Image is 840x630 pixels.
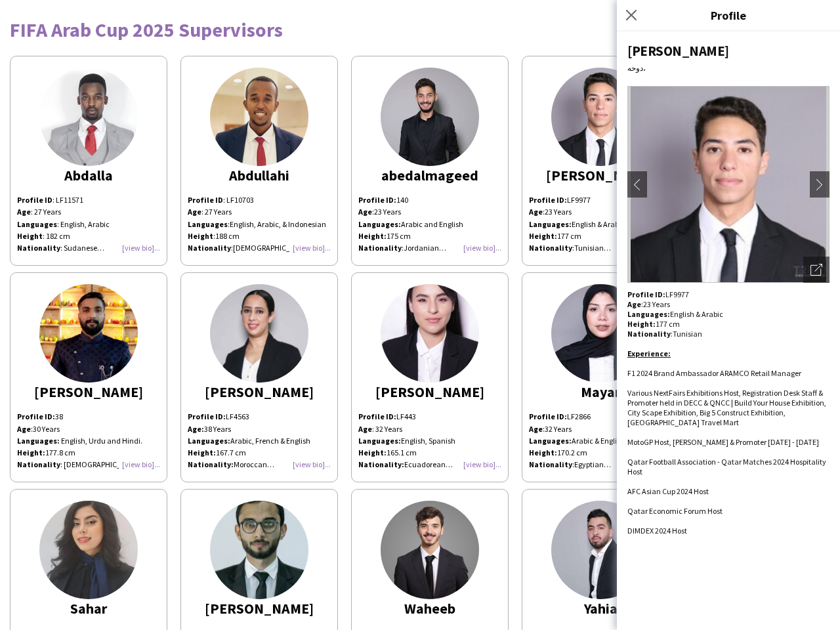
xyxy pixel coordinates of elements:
[529,459,572,469] b: Nationality
[188,386,331,398] div: [PERSON_NAME]
[529,411,672,423] p: LF2866
[17,602,160,614] div: Sahar
[188,219,230,229] span: :
[381,501,479,599] img: thumb-657eed9fb6885.jpeg
[188,219,228,229] b: Languages
[358,231,387,241] strong: Height:
[17,436,60,446] b: Languages:
[39,284,138,383] img: thumb-1634558898616d63b2688be.jpeg
[627,437,819,447] span: MotoGP Host, [PERSON_NAME] & Promoter [DATE] - [DATE]
[188,602,331,614] div: [PERSON_NAME]
[627,86,829,283] img: Crew avatar or photo
[188,206,331,218] p: : 27 Years
[643,299,670,309] span: 23 Years
[358,436,401,446] strong: Languages:
[358,423,501,471] p: : 32 Years English, Spanish 165.1 cm Ecuadorean
[188,243,233,253] span: :
[627,299,643,309] span: :
[17,459,62,469] span: :
[529,231,557,241] strong: Height:
[358,411,501,423] p: LF443
[188,411,226,421] strong: Profile ID:
[551,501,650,599] img: thumb-661fd49f139b2.jpeg
[617,7,840,24] h3: Profile
[627,289,665,299] strong: Profile ID:
[529,243,574,253] span: :
[17,195,52,205] strong: Profile ID
[188,195,223,205] b: Profile ID
[529,243,572,253] b: Nationality
[17,411,160,423] p: 38
[803,257,829,283] div: Open photos pop-in
[39,68,138,166] img: thumb-66c48272d5ea5.jpeg
[529,169,672,181] div: [PERSON_NAME]
[574,459,611,469] span: Egyptian
[188,423,331,471] p: 38 Years Arabic, French & English 167.7 cm Moroccan
[627,63,829,73] div: دوحه،
[627,486,709,496] span: AFC Asian Cup 2024 Host
[188,169,331,181] div: Abdullahi
[627,299,641,309] b: Age
[627,526,687,535] span: DIMDEX 2024 Host
[529,219,572,229] strong: Languages:
[529,436,572,446] strong: Languages:
[627,309,829,329] p: English & Arabic 177 cm
[188,243,231,253] b: Nationality
[210,284,308,383] img: thumb-9b6fd660-ba35-4b88-a194-5e7aedc5b98e.png
[529,448,557,457] strong: Height:
[551,284,650,383] img: thumb-35d2da39-8be6-4824-85cb-2cf367f06589.png
[17,459,60,469] b: Nationality
[358,424,372,434] b: Age
[627,368,801,378] span: F1 2024 Brand Ambassador ARAMCO Retail Manager
[381,284,479,383] img: thumb-165089144062669ab0173a8.jpg
[358,411,396,421] strong: Profile ID:
[17,231,43,241] strong: Height
[627,329,673,339] span: :
[64,459,151,469] span: [DEMOGRAPHIC_DATA].
[17,207,31,217] b: Age
[210,68,308,166] img: thumb-65845cc11e641.jpeg
[529,195,567,205] strong: Profile ID:
[188,195,254,205] span: : LF10703
[188,436,230,446] strong: Languages:
[529,424,545,434] span: :
[358,448,387,457] strong: Height:
[358,219,401,229] strong: Languages:
[17,194,160,242] p: : LF11571 : English, Arabic : 182 cm
[17,435,160,447] div: English, Urdu and Hindi.
[188,219,331,242] p: English, Arabic, & Indonesian 188 cm
[45,448,75,457] span: 177.8 cm
[551,68,650,166] img: thumb-652bf4faf07e0.jpeg
[17,424,33,434] span: :
[358,207,374,217] span: :
[358,243,404,253] span: :
[529,207,543,217] b: Age
[627,289,829,299] p: LF9977
[627,309,670,319] strong: Languages:
[627,457,826,476] span: Qatar Football Association - Qatar Matches 2024 Hospitality Host
[381,68,479,166] img: thumb-33faf9b0-b7e5-4a64-b199-3db2782ea2c5.png
[358,169,501,181] div: abedalmageed
[10,20,830,39] div: FIFA Arab Cup 2025 Supervisors
[233,243,311,253] span: [DEMOGRAPHIC_DATA]
[374,207,401,217] span: 23 Years
[627,329,671,339] b: Nationality
[627,319,656,329] strong: Height:
[627,42,829,60] div: [PERSON_NAME]
[210,501,308,599] img: thumb-fcfa1574-b8e4-4581-93ef-660e70d1f694.jpg
[529,207,545,217] span: :
[574,243,611,253] span: Tunisian
[188,459,234,469] strong: Nationality:
[60,243,104,253] span: : Sudanese
[631,348,671,358] strong: xperience:
[545,424,572,434] span: 32 Years
[358,219,501,255] p: Arabic and English 175 cm
[529,435,672,459] p: Arabic & English 170.2 cm
[188,207,201,217] b: Age
[529,424,543,434] b: Age
[17,448,45,457] b: Height:
[627,388,826,427] span: Various NextFairs Exhibitions Host, Registration Desk Staff & Promoter held in DECC & QNCC | Buil...
[529,386,672,398] div: Mayar
[17,386,160,398] div: [PERSON_NAME]
[358,195,396,205] strong: Profile ID:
